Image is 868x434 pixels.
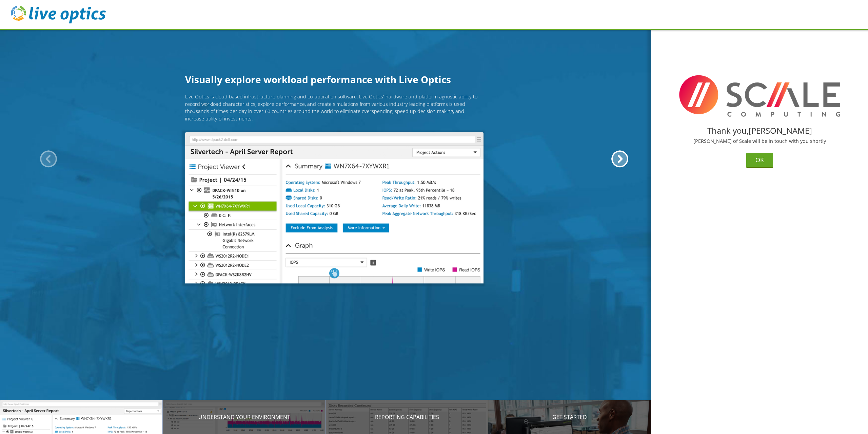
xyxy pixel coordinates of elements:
[185,93,484,122] p: Live Optics is cloud based infrastructure planning and collaboration software. Live Optics' hardw...
[325,413,488,421] p: Reporting Capabilities
[488,413,651,421] p: Get Started
[746,153,773,168] button: OK
[185,132,484,284] img: Introducing Live Optics
[185,72,484,87] h1: Visually explore workload performance with Live Optics
[749,125,812,136] span: [PERSON_NAME]
[656,139,863,144] p: [PERSON_NAME] of Scale will be in touch with you shortly
[671,71,848,120] img: I8TqFF2VWMAAAAASUVORK5CYII=
[656,127,863,135] h2: Thank you,
[11,6,106,23] img: live_optics_svg.svg
[163,413,325,421] p: Understand your environment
